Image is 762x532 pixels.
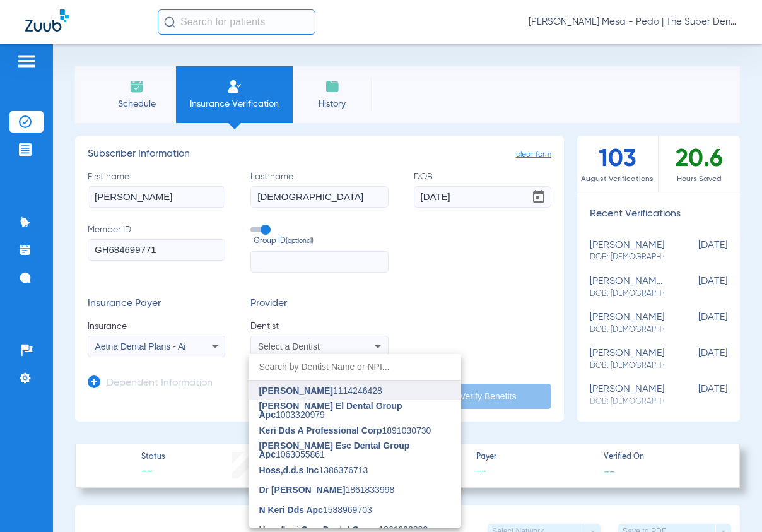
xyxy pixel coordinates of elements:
[259,485,395,494] span: 1861833998
[259,401,451,419] span: 1003320979
[699,471,762,532] iframe: Chat Widget
[259,466,368,475] span: 1386376713
[259,386,333,396] span: [PERSON_NAME]
[259,425,382,435] span: Keri Dds A Professional Corp
[259,441,451,459] span: 1063055861
[259,440,410,459] span: [PERSON_NAME] Esc Dental Group Apc
[259,505,323,515] span: N Keri Dds Apc
[259,386,382,395] span: 1114246428
[259,485,346,495] span: Dr [PERSON_NAME]
[259,426,431,435] span: 1891030730
[249,354,461,380] input: dropdown search
[259,505,372,514] span: 1588969703
[259,465,319,475] span: Hoss,d.d.s Inc
[259,401,402,420] span: [PERSON_NAME] El Dental Group Apc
